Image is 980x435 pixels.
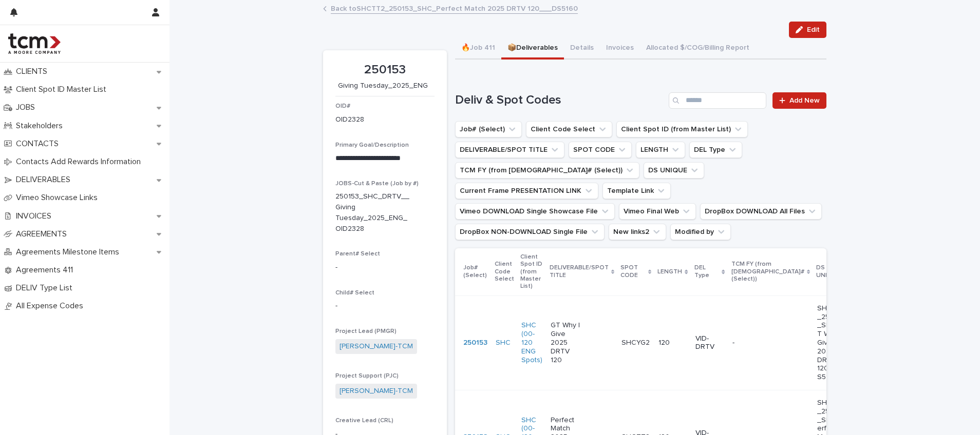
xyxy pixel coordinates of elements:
[12,175,79,185] p: DELIVERABLES
[12,283,81,293] p: DELIV Type List
[616,121,748,137] button: Client Spot ID (from Master List)
[669,92,766,109] input: Search
[644,162,704,179] button: DS UNIQUE
[8,33,61,54] img: 4hMmSqQkux38exxPVZHQ
[335,63,435,77] p: 250153
[12,301,91,311] p: All Expense Codes
[670,224,731,240] button: Modified by
[12,85,115,94] p: Client Spot ID Master List
[695,334,724,352] p: VID-DRTV
[789,97,820,104] span: Add New
[495,259,514,285] p: Client Code Select
[496,339,511,347] a: SHC
[335,181,419,187] span: JOBS-Cut & Paste (Job by #)
[564,38,600,60] button: Details
[335,251,380,257] span: Parent# Select
[455,183,598,199] button: Current Frame PRESENTATION LINK
[620,262,646,281] p: SPOT CODE
[657,266,682,278] p: LENGTH
[501,38,564,60] button: 📦Deliverables
[609,224,666,240] button: New links2
[455,121,522,137] button: Job# (Select)
[521,321,542,364] a: SHC (00-120 ENG Spots)
[12,211,60,221] p: INVOICES
[335,328,397,334] span: Project Lead (PMGR)
[731,259,804,285] p: TCM FY (from [DEMOGRAPHIC_DATA]# (Select))
[636,142,685,158] button: LENGTH
[340,386,413,397] a: [PERSON_NAME]-TCM
[335,301,435,311] p: -
[455,224,605,240] button: DropBox NON-DOWNLOAD Single File
[335,82,430,90] p: Giving Tuesday_2025_ENG
[455,203,615,220] button: Vimeo DOWNLOAD Single Showcase File
[550,262,609,281] p: DELIVERABLE/SPOT TITLE
[12,265,81,275] p: Agreements 411
[455,162,639,179] button: TCM FY (from Job# (Select))
[789,22,826,38] button: Edit
[569,142,632,158] button: SPOT CODE
[732,339,763,347] p: -
[640,38,756,60] button: Allocated $/COG/Billing Report
[12,193,106,203] p: Vimeo Showcase Links
[455,93,665,108] h1: Deliv & Spot Codes
[335,114,364,125] p: OID2328
[807,26,820,33] span: Edit
[335,191,410,234] p: 250153_SHC_DRTV__Giving Tuesday_2025_ENG_OID2328
[816,262,843,281] p: DS UNIQUE
[602,183,671,199] button: Template Link
[331,2,578,14] a: Back toSHCTT2_250153_SHC_Perfect Match 2025 DRTV 120___DS5160
[551,321,581,364] p: GT Why I Give 2025 DRTV 120
[455,38,501,60] button: 🔥Job 411
[621,337,652,347] p: SHCYG2
[12,247,127,257] p: Agreements Milestone Items
[463,339,487,347] a: 250153
[335,262,435,273] p: -
[12,67,55,76] p: CLIENTS
[689,142,742,158] button: DEL Type
[12,103,43,112] p: JOBS
[12,229,75,239] p: AGREEMENTS
[694,262,720,281] p: DEL Type
[658,339,687,347] p: 120
[700,203,822,220] button: DropBox DOWNLOAD All Files
[335,142,409,148] span: Primary Goal/Description
[335,103,350,109] span: OID#
[335,290,374,296] span: Child# Select
[12,157,149,167] p: Contacts Add Rewards Information
[12,121,71,131] p: Stakeholders
[520,251,543,292] p: Client Spot ID (from Master List)
[526,121,612,137] button: Client Code Select
[335,373,399,379] span: Project Support (PJC)
[340,341,413,352] a: [PERSON_NAME]-TCM
[817,304,847,382] p: SHCYG2_250153_SHC_GT Why I Give 2025 DRTV 120___DS5159
[455,142,564,158] button: DELIVERABLE/SPOT TITLE
[12,139,67,149] p: CONTACTS
[772,92,826,109] a: Add New
[463,262,488,281] p: Job# (Select)
[600,38,640,60] button: Invoices
[335,418,393,424] span: Creative Lead (CRL)
[619,203,696,220] button: Vimeo Final Web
